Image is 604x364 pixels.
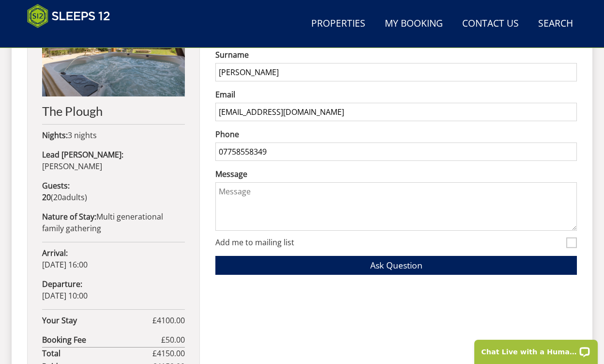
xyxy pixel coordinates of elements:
[157,315,185,326] span: 4100.00
[157,348,185,359] span: 4150.00
[42,211,185,234] p: Multi generational family gathering
[42,334,161,346] strong: Booking Fee
[22,34,124,42] iframe: Customer reviews powered by Trustpilot
[42,315,152,326] strong: Your Stay
[42,248,68,258] strong: Arrival:
[152,348,185,359] span: £
[215,168,577,180] label: Message
[215,128,577,140] label: Phone
[458,13,523,35] a: Contact Us
[42,192,87,203] span: ( )
[53,192,62,203] span: 20
[42,348,152,359] strong: Total
[152,315,185,326] span: £
[215,103,577,121] input: Email Address
[370,259,423,271] span: Ask Question
[42,211,96,222] strong: Nature of Stay:
[42,130,68,141] strong: Nights:
[215,142,577,161] input: Phone Number
[81,192,85,203] span: s
[42,247,185,270] p: [DATE] 16:00
[468,333,604,364] iframe: LiveChat chat widget
[534,13,577,35] a: Search
[27,4,110,28] img: Sleeps 12
[215,49,577,61] label: Surname
[307,13,369,35] a: Properties
[42,180,70,191] strong: Guests:
[42,278,185,301] p: [DATE] 10:00
[166,334,185,345] span: 50.00
[161,334,185,346] span: £
[53,192,85,203] span: adult
[381,13,447,35] a: My Booking
[215,63,577,81] input: Surname
[42,129,185,141] p: 3 nights
[215,256,577,275] button: Ask Question
[42,149,123,160] strong: Lead [PERSON_NAME]:
[42,4,185,96] img: An image of 'The Plough'
[42,192,51,203] strong: 20
[215,89,577,100] label: Email
[42,104,185,118] h2: The Plough
[215,238,562,249] label: Add me to mailing list
[42,4,185,118] a: The Plough
[42,279,82,289] strong: Departure:
[42,161,102,172] span: [PERSON_NAME]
